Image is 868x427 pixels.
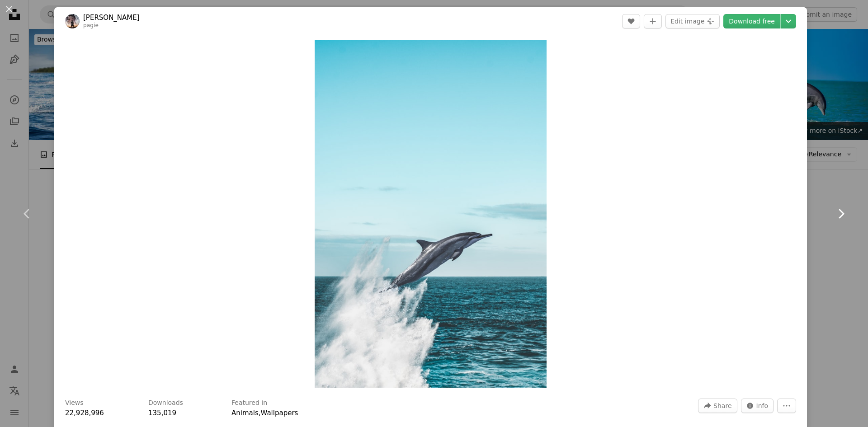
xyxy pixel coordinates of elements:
span: 22,928,996 [65,409,104,417]
img: Go to Pagie Page's profile [65,14,80,28]
a: Download free [723,14,780,28]
button: Share this image [698,399,737,413]
span: Info [756,399,769,413]
h3: Featured in [231,399,267,408]
a: Wallpapers [261,409,298,417]
button: Like [622,14,640,28]
span: Share [713,399,731,413]
img: dolphin jumping on sea during daytime [315,40,547,388]
button: Zoom in on this image [315,40,547,388]
h3: Views [65,399,84,408]
a: Next [814,170,868,257]
button: Choose download size [781,14,796,28]
button: Add to Collection [644,14,662,28]
span: 135,019 [148,409,176,417]
h3: Downloads [148,399,183,408]
a: [PERSON_NAME] [83,13,140,22]
button: More Actions [777,399,796,413]
a: pagie [83,22,99,28]
a: Animals [231,409,259,417]
span: , [259,409,261,417]
button: Edit image [665,14,720,28]
button: Stats about this image [741,399,774,413]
